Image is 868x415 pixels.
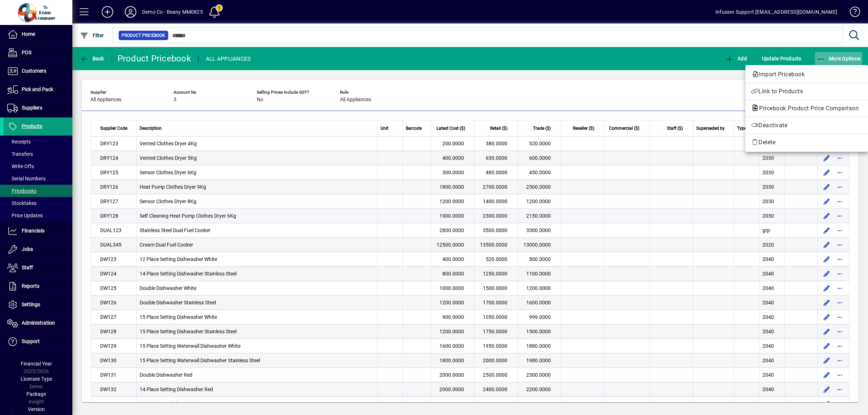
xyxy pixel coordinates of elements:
span: Delete [751,138,862,147]
span: Import Pricebook [751,70,862,79]
button: Deactivate product pricebook [745,119,868,132]
button: Link to products [745,85,868,98]
span: Pricebook Product Price Comparison [751,105,862,112]
span: Deactivate [751,121,862,130]
span: Link to Products [751,87,862,96]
